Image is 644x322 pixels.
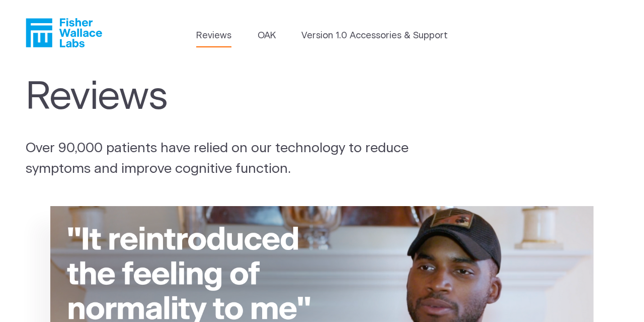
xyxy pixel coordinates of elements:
a: Reviews [196,29,231,43]
a: Version 1.0 Accessories & Support [301,29,448,43]
a: Fisher Wallace [26,18,102,47]
p: Over 90,000 patients have relied on our technology to reduce symptoms and improve cognitive funct... [26,138,419,179]
a: OAK [258,29,276,43]
h1: Reviews [26,75,428,119]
